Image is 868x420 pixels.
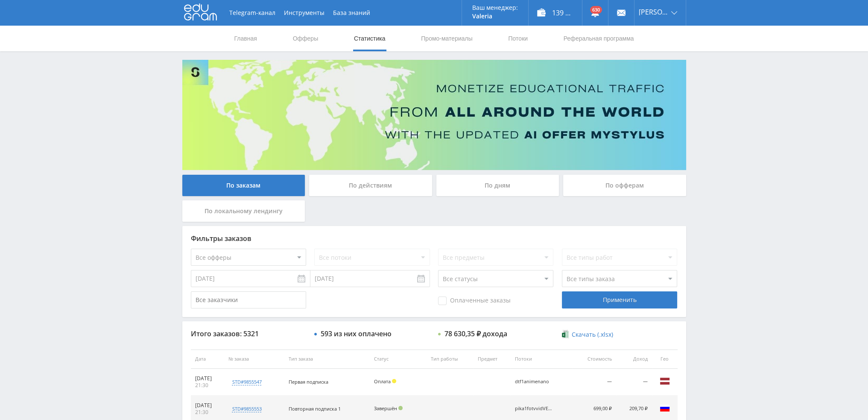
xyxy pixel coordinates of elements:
[472,13,518,20] p: Valeria
[284,350,370,369] th: Тип заказа
[321,330,392,338] div: 593 из них оплачено
[616,369,652,396] td: —
[572,331,613,338] span: Скачать (.xlsx)
[353,26,386,51] a: Статистика
[195,375,220,382] div: [DATE]
[392,379,396,383] span: Холд
[191,235,678,242] div: Фильтры заказов
[195,409,220,416] div: 21:30
[472,4,518,11] p: Ваш менеджер:
[191,291,306,308] input: Все заказчики
[374,405,397,411] span: Завершён
[232,379,261,385] div: std#9855547
[191,350,224,369] th: Дата
[515,379,553,385] div: dtf1animenano
[438,297,511,305] span: Оплаченные заказы
[562,330,613,339] a: Скачать (.xlsx)
[420,26,473,51] a: Промо-материалы
[473,350,511,369] th: Предмет
[232,405,261,412] div: std#9855553
[195,402,220,409] div: [DATE]
[436,175,559,196] div: По дням
[289,379,328,385] span: Первая подписка
[573,369,616,396] td: —
[234,26,258,51] a: Главная
[309,175,432,196] div: По действиям
[639,9,669,15] span: [PERSON_NAME]
[515,406,553,411] div: pika1fotvvidVEO3
[562,330,569,338] img: xlsx
[616,350,652,369] th: Доход
[374,378,391,385] span: Оплата
[563,26,635,51] a: Реферальная программа
[195,382,220,389] div: 21:30
[292,26,319,51] a: Офферы
[573,350,616,369] th: Стоимость
[563,175,686,196] div: По офферам
[289,405,341,412] span: Повторная подписка 1
[660,403,670,413] img: rus.png
[191,330,306,338] div: Итого заказов: 5321
[444,330,507,338] div: 78 630,35 ₽ дохода
[182,60,686,170] img: Banner
[370,350,427,369] th: Статус
[562,291,677,308] div: Применить
[511,350,573,369] th: Потоки
[182,200,305,222] div: По локальному лендингу
[427,350,473,369] th: Тип работы
[224,350,284,369] th: № заказа
[182,175,305,196] div: По заказам
[660,376,670,386] img: lva.png
[398,406,403,410] span: Подтвержден
[507,26,529,51] a: Потоки
[652,350,678,369] th: Гео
